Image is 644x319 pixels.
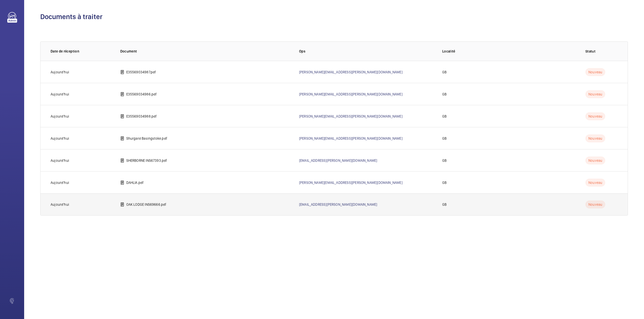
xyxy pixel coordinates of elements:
[120,49,291,54] p: Document
[51,49,112,54] p: Date de réception
[442,49,577,54] p: Localité
[299,136,403,140] a: [PERSON_NAME][EMAIL_ADDRESS][PERSON_NAME][DOMAIN_NAME]
[126,114,157,119] p: E35569034988.pdf
[126,70,156,75] p: E35569034987.pdf
[299,181,403,185] a: [PERSON_NAME][EMAIL_ADDRESS][PERSON_NAME][DOMAIN_NAME]
[126,158,167,163] p: SHERBORNE INS67393.pdf
[442,114,447,119] p: GB
[585,156,605,165] p: Nouveau
[299,70,403,74] a: [PERSON_NAME][EMAIL_ADDRESS][PERSON_NAME][DOMAIN_NAME]
[442,70,447,75] p: GB
[442,92,447,97] p: GB
[51,202,69,207] p: Aujourd'hui
[585,68,605,76] p: Nouveau
[442,202,447,207] p: GB
[51,136,69,141] p: Aujourd'hui
[126,136,167,141] p: Shurgard Basingstoke.pdf
[126,92,157,97] p: E35569034986.pdf
[442,158,447,163] p: GB
[585,200,605,208] p: Nouveau
[51,114,69,119] p: Aujourd'hui
[51,158,69,163] p: Aujourd'hui
[51,180,69,185] p: Aujourd'hui
[585,112,605,120] p: Nouveau
[40,12,628,21] h1: Documents à traiter
[585,90,605,98] p: Nouveau
[126,180,144,185] p: DAHLIA.pdf
[51,70,69,75] p: Aujourd'hui
[442,180,447,185] p: GB
[442,136,447,141] p: GB
[126,202,167,207] p: OAK LODGE INS69666.pdf
[299,202,377,206] a: [EMAIL_ADDRESS][PERSON_NAME][DOMAIN_NAME]
[299,114,403,118] a: [PERSON_NAME][EMAIL_ADDRESS][PERSON_NAME][DOMAIN_NAME]
[585,179,605,187] p: Nouveau
[299,49,434,54] p: Ops
[585,49,618,54] p: Statut
[299,158,377,163] a: [EMAIL_ADDRESS][PERSON_NAME][DOMAIN_NAME]
[51,92,69,97] p: Aujourd'hui
[585,134,605,142] p: Nouveau
[299,92,403,96] a: [PERSON_NAME][EMAIL_ADDRESS][PERSON_NAME][DOMAIN_NAME]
